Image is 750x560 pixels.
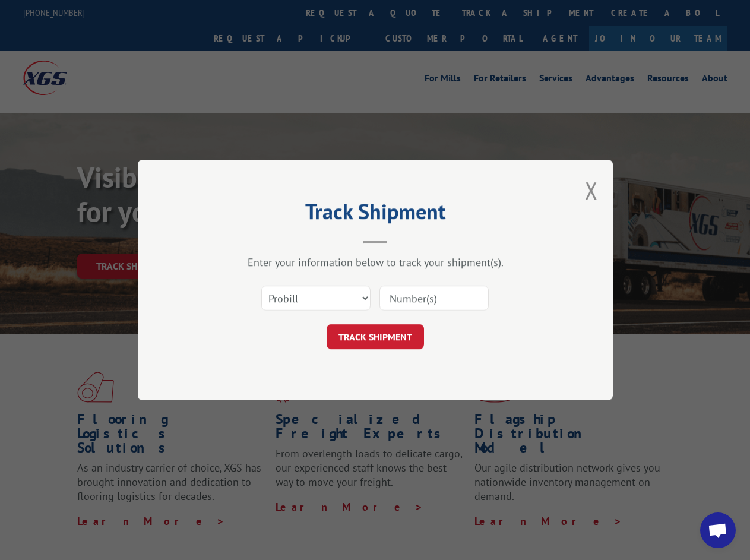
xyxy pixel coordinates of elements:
div: Open chat [700,512,736,548]
button: TRACK SHIPMENT [327,324,424,349]
h2: Track Shipment [197,203,553,226]
div: Enter your information below to track your shipment(s). [197,255,553,269]
button: Close modal [585,175,598,206]
input: Number(s) [379,286,489,311]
